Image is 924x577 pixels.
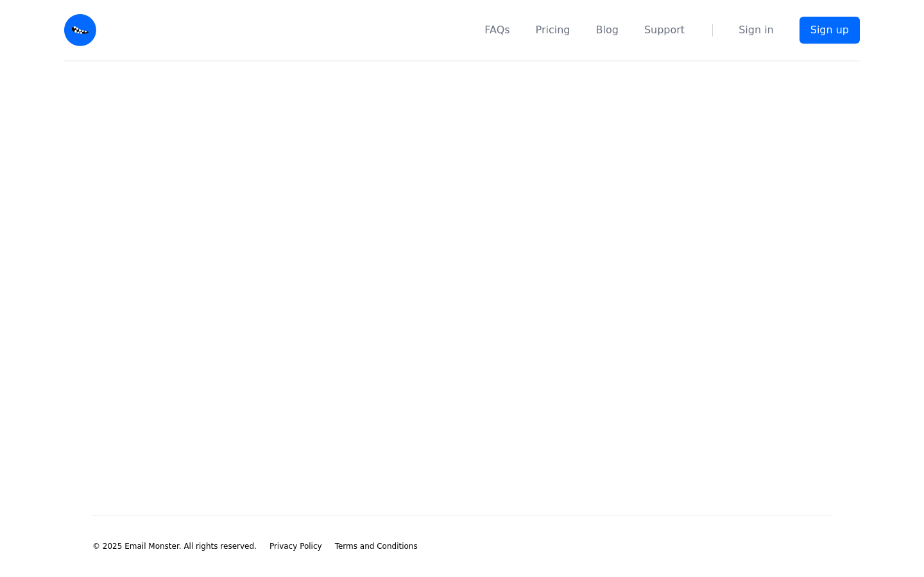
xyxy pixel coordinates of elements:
img: Email Monster [64,14,96,46]
a: Support [644,22,685,38]
li: © 2025 Email Monster. All rights reserved. [92,541,257,551]
a: Privacy Policy [269,541,322,551]
a: Sign in [739,22,774,38]
a: Blog [596,22,619,38]
a: FAQs [484,22,509,38]
span: Terms and Conditions [335,542,418,551]
span: Privacy Policy [269,542,322,551]
a: Sign up [800,17,860,44]
a: Terms and Conditions [335,541,418,551]
a: Pricing [536,22,570,38]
